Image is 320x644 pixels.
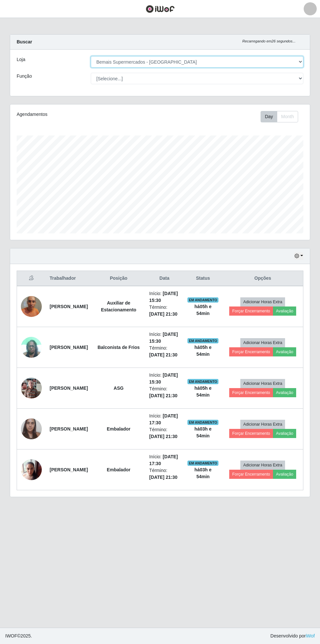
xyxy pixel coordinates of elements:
strong: há 05 h e 54 min [195,304,212,316]
button: Day [261,111,277,122]
strong: há 03 h e 54 min [195,426,212,438]
button: Avaliação [273,388,296,397]
span: EM ANDAMENTO [187,461,218,466]
span: EM ANDAMENTO [187,420,218,425]
strong: Buscar [17,39,32,44]
div: Toolbar with button groups [261,111,303,122]
img: 1705057141553.jpeg [21,292,42,320]
button: Adicionar Horas Extra [240,297,285,306]
button: Avaliação [273,306,296,316]
span: EM ANDAMENTO [187,379,218,384]
span: EM ANDAMENTO [187,297,218,303]
strong: Auxiliar de Estacionamento [101,300,136,312]
button: Forçar Encerramento [229,470,273,479]
li: Início: [149,413,180,426]
time: [DATE] 15:30 [149,372,178,385]
time: [DATE] 21:30 [149,434,177,439]
th: Status [184,271,222,286]
strong: há 03 h e 54 min [195,467,212,479]
th: Posição [92,271,145,286]
label: Loja [17,56,25,63]
img: 1704231584676.jpeg [21,333,42,361]
li: Término: [149,385,180,399]
i: Recarregando em 26 segundos... [242,39,296,43]
button: Forçar Encerramento [229,388,273,397]
div: First group [261,111,298,122]
div: Agendamentos [17,111,130,118]
label: Função [17,73,32,80]
strong: [PERSON_NAME] [50,467,88,472]
strong: [PERSON_NAME] [50,426,88,432]
strong: Balconista de Frios [98,345,140,350]
li: Início: [149,372,180,385]
strong: há 05 h e 54 min [195,345,212,357]
li: Término: [149,304,180,318]
strong: há 05 h e 54 min [195,385,212,398]
button: Adicionar Horas Extra [240,420,285,429]
a: iWof [306,633,315,638]
button: Forçar Encerramento [229,347,273,356]
span: Desenvolvido por [270,633,315,639]
strong: [PERSON_NAME] [50,385,88,391]
img: 1749573736306.jpeg [21,456,42,483]
strong: [PERSON_NAME] [50,345,88,350]
li: Término: [149,345,180,358]
span: EM ANDAMENTO [187,338,218,343]
time: [DATE] 15:30 [149,332,178,344]
strong: Embalador [107,467,130,472]
button: Adicionar Horas Extra [240,338,285,347]
time: [DATE] 21:30 [149,311,177,317]
button: Forçar Encerramento [229,429,273,438]
button: Avaliação [273,347,296,356]
th: Data [145,271,184,286]
strong: Embalador [107,426,130,432]
button: Avaliação [273,470,296,479]
th: Opções [222,271,303,286]
img: 1753363159449.jpeg [21,374,42,402]
strong: ASG [114,385,123,391]
th: Trabalhador [46,271,92,286]
img: 1734444279146.jpeg [21,415,42,443]
li: Início: [149,290,180,304]
time: [DATE] 15:30 [149,291,178,303]
li: Início: [149,453,180,467]
button: Month [277,111,298,122]
li: Término: [149,426,180,440]
time: [DATE] 17:30 [149,413,178,425]
span: © 2025 . [5,633,32,639]
time: [DATE] 21:30 [149,393,177,398]
time: [DATE] 21:30 [149,475,177,480]
time: [DATE] 17:30 [149,454,178,466]
time: [DATE] 21:30 [149,352,177,357]
img: CoreUI Logo [146,5,175,13]
button: Avaliação [273,429,296,438]
button: Forçar Encerramento [229,306,273,316]
strong: [PERSON_NAME] [50,304,88,309]
li: Término: [149,467,180,481]
button: Adicionar Horas Extra [240,379,285,388]
span: IWOF [5,633,17,638]
li: Início: [149,331,180,345]
button: Adicionar Horas Extra [240,461,285,470]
